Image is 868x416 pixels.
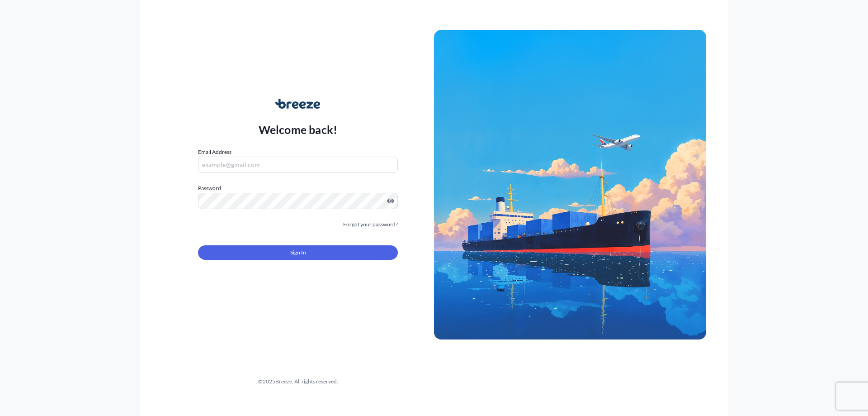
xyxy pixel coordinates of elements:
[162,377,434,386] div: © 2025 Breeze. All rights reserved.
[198,245,398,260] button: Sign In
[198,157,398,173] input: example@gmail.com
[198,148,231,157] label: Email Address
[259,122,338,137] p: Welcome back!
[343,220,398,229] a: Forgot your password?
[387,197,394,205] button: Show password
[198,184,398,193] label: Password
[290,248,306,257] span: Sign In
[434,30,706,339] img: Ship illustration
